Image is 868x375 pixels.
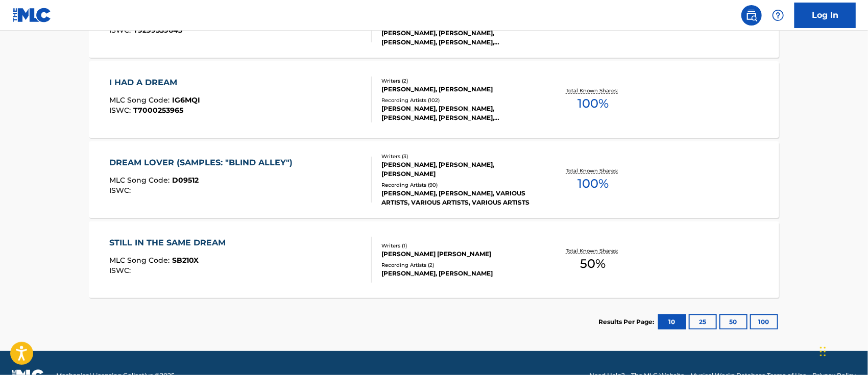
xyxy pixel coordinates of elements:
[110,176,173,185] span: MLC Song Code :
[12,8,52,22] img: MLC Logo
[110,186,134,195] span: ISWC :
[134,106,184,115] span: T7000253965
[741,5,762,26] a: Public Search
[173,95,201,105] span: IG6MQI
[381,77,536,85] div: Writers ( 2 )
[381,181,536,189] div: Recording Artists ( 90 )
[817,326,868,375] iframe: Chat Widget
[381,153,536,160] div: Writers ( 3 )
[110,256,173,265] span: MLC Song Code :
[381,242,536,249] div: Writers ( 1 )
[381,160,536,179] div: [PERSON_NAME], [PERSON_NAME], [PERSON_NAME]
[598,317,657,327] p: Results Per Page:
[89,141,779,218] a: DREAM LOVER (SAMPLES: "BLIND ALLEY")MLC Song Code:D09512ISWC:Writers (3)[PERSON_NAME], [PERSON_NA...
[89,221,779,298] a: STILL IN THE SAME DREAMMLC Song Code:SB210XISWC:Writers (1)[PERSON_NAME] [PERSON_NAME]Recording A...
[110,266,134,275] span: ISWC :
[566,87,620,94] p: Total Known Shares:
[381,261,536,269] div: Recording Artists ( 2 )
[658,314,686,330] button: 10
[581,255,606,273] span: 50 %
[381,85,536,94] div: [PERSON_NAME], [PERSON_NAME]
[381,96,536,104] div: Recording Artists ( 102 )
[772,9,784,21] img: help
[381,29,536,47] div: [PERSON_NAME], [PERSON_NAME], [PERSON_NAME], [PERSON_NAME], [PERSON_NAME], [PERSON_NAME], [PERSON...
[381,189,536,207] div: [PERSON_NAME], [PERSON_NAME], VARIOUS ARTISTS, VARIOUS ARTISTS, VARIOUS ARTISTS
[381,104,536,122] div: [PERSON_NAME], [PERSON_NAME], [PERSON_NAME], [PERSON_NAME], [PERSON_NAME]
[689,314,717,330] button: 25
[173,256,199,265] span: SB210X
[381,269,536,278] div: [PERSON_NAME], [PERSON_NAME]
[820,336,826,367] div: Drag
[719,314,748,330] button: 50
[577,174,609,193] span: 100 %
[577,94,609,113] span: 100 %
[794,3,856,28] a: Log In
[566,247,620,255] p: Total Known Shares:
[566,167,620,174] p: Total Known Shares:
[110,237,231,249] div: STILL IN THE SAME DREAM
[110,95,173,105] span: MLC Song Code :
[110,157,298,169] div: DREAM LOVER (SAMPLES: "BLIND ALLEY")
[110,106,134,115] span: ISWC :
[173,176,199,185] span: D09512
[750,314,778,330] button: 100
[381,249,536,259] div: [PERSON_NAME] [PERSON_NAME]
[745,9,758,21] img: search
[110,77,201,89] div: I HAD A DREAM
[768,5,788,26] div: Help
[89,61,779,138] a: I HAD A DREAMMLC Song Code:IG6MQIISWC:T7000253965Writers (2)[PERSON_NAME], [PERSON_NAME]Recording...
